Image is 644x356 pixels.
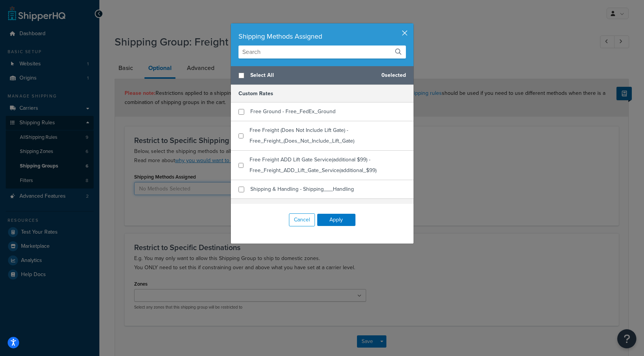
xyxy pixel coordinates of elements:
[231,198,414,216] h5: FedEx
[238,46,406,59] input: Search
[250,156,376,174] span: Free Freight ADD Lift Gate Service(additional $99) - Free_Freight_ADD_Lift_Gate_Service(additiona...
[250,185,354,193] span: Shipping & Handling - Shipping___Handling
[250,70,375,81] span: Select All
[231,85,414,102] h5: Custom Rates
[231,66,414,85] div: 0 selected
[317,214,355,226] button: Apply
[238,31,406,42] div: Shipping Methods Assigned
[289,213,315,226] button: Cancel
[250,126,354,145] span: Free Freight (Does Not Include Lift Gate) - Free_Freight_(Does_Not_Include_Lift_Gate)
[250,107,336,115] span: Free Ground - Free_FedEx_Ground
